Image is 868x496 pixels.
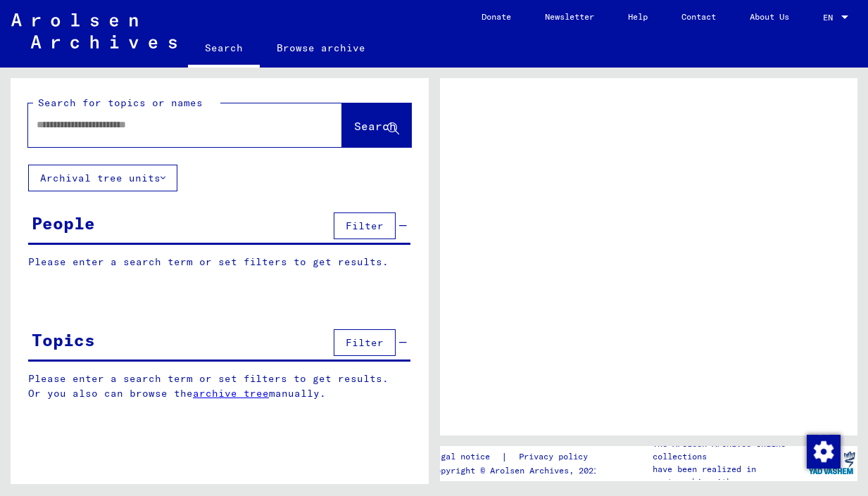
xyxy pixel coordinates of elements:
button: Filter [334,329,396,356]
button: Archival tree units [28,165,177,191]
button: Filter [334,212,396,239]
span: Filter [346,336,384,349]
a: archive tree [193,387,269,400]
a: Privacy policy [508,450,605,464]
img: Arolsen_neg.svg [11,13,177,49]
img: Change consent [807,435,841,469]
span: Search [354,119,396,133]
p: Copyright © Arolsen Archives, 2021 [431,464,605,477]
p: Please enter a search term or set filters to get results. [28,255,410,269]
p: have been realized in partnership with [653,463,805,488]
a: Search [188,31,260,68]
p: The Arolsen Archives online collections [653,438,805,463]
a: Legal notice [431,450,501,464]
div: People [32,210,95,236]
div: Change consent [806,434,840,468]
div: Topics [32,327,95,352]
mat-label: Search for topics or names [38,96,203,109]
img: yv_logo.png [805,445,858,481]
a: Browse archive [260,31,382,65]
button: Search [342,103,411,147]
span: EN [823,13,838,23]
span: Filter [346,220,384,232]
p: Please enter a search term or set filters to get results. Or you also can browse the manually. [28,371,411,401]
div: | [431,450,605,464]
